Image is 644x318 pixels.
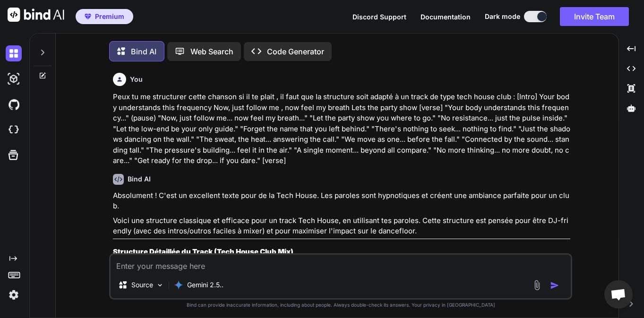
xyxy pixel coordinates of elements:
img: darkChat [6,45,22,61]
p: Absolument ! C'est un excellent texte pour de la Tech House. Les paroles sont hypnotiques et crée... [113,190,570,212]
button: Invite Team [560,7,629,26]
span: Discord Support [352,13,406,21]
button: Discord Support [352,12,406,22]
h6: You [130,75,143,84]
img: premium [85,14,91,19]
p: Gemini 2.5.. [187,280,223,290]
p: Voici une structure classique et efficace pour un track Tech House, en utilisant tes paroles. Cet... [113,215,570,237]
img: Pick Models [156,281,164,289]
span: Premium [95,12,124,21]
p: Web Search [190,46,233,57]
img: icon [550,281,559,290]
p: Source [131,280,153,290]
div: Ouvrir le chat [604,280,633,309]
p: Bind AI [131,46,156,57]
img: darkAi-studio [6,71,22,87]
img: cloudideIcon [6,122,22,138]
img: attachment [532,280,542,291]
span: Documentation [421,13,471,21]
img: Gemini 2.5 Pro [174,280,183,290]
span: Dark mode [485,12,520,21]
p: Code Generator [267,46,324,57]
button: premiumPremium [76,9,133,24]
button: Documentation [421,12,471,22]
p: Bind can provide inaccurate information, including about people. Always double-check its answers.... [109,301,572,309]
strong: Structure Détaillée du Track (Tech House Club Mix) [113,247,293,256]
img: githubDark [6,96,22,112]
img: Bind AI [8,8,64,22]
img: settings [6,287,22,303]
p: Peux tu me structurer cette chanson si il te plait , il faut que la structure soit adapté à un tr... [113,92,570,166]
h6: Bind AI [128,174,151,184]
